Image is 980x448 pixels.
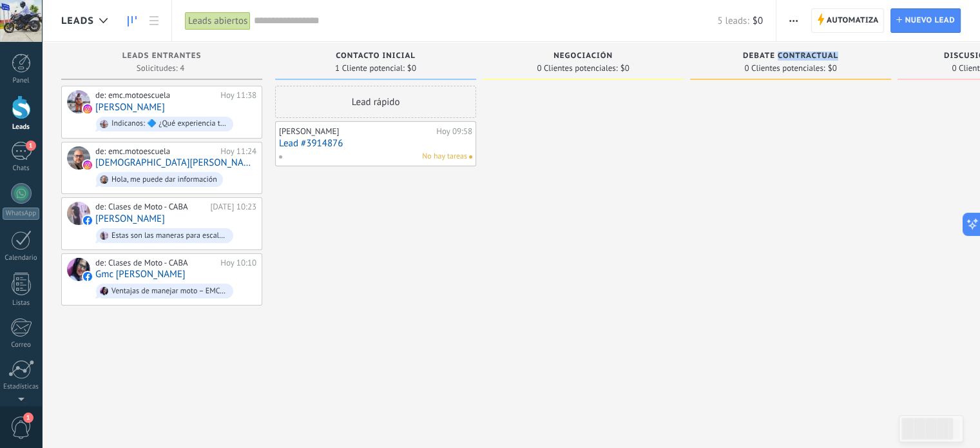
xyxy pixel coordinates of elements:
[67,258,90,281] div: Gmc Colliard
[83,216,92,225] img: facebook-sm.svg
[275,86,476,118] div: Lead rápido
[61,15,94,27] span: Leads
[3,123,40,131] div: Leads
[553,52,613,61] span: Negociación
[95,213,165,224] a: [PERSON_NAME]
[67,202,90,225] div: Jorge Nieva
[3,77,40,85] div: Panel
[111,287,227,296] div: Ventajas de manejar moto – EMC Escuela de Motos de La ciudad [URL][DOMAIN_NAME][DOMAIN_NAME]
[67,146,90,170] div: Jesús G. González G.
[407,64,416,72] span: $0
[336,52,416,61] span: Contacto inicial
[220,258,256,268] div: Hoy 10:10
[95,202,206,212] div: de: Clases de Moto - CABA
[811,8,885,33] a: Automatiza
[3,383,40,391] div: Estadísticas
[335,64,405,72] span: 1 Cliente potencial:
[3,208,39,220] div: WhatsApp
[137,64,184,72] span: Solicitudes: 4
[111,119,227,128] div: Indicanos: 🔷 ¿Qué experiencia tenés manejando moto? 🔷 ¿Qué cilindrada y/o tipo de moto apuntás a ...
[717,15,749,27] span: 5 leads:
[23,413,34,423] span: 1
[26,141,36,151] span: 1
[3,341,40,349] div: Correo
[784,8,803,33] button: Más
[111,175,217,184] div: Hola, me puede dar información
[95,258,216,268] div: de: Clases de Moto - CABA
[3,299,40,307] div: Listas
[282,52,470,63] div: Contacto inicial
[3,164,40,173] div: Chats
[279,138,472,149] a: Lead #3914876
[95,146,216,157] div: de: emc.motoescuela
[697,52,885,63] div: Debate contractual
[422,151,467,162] span: No hay tareas
[220,90,256,101] div: Hoy 11:38
[83,104,92,113] img: instagram.svg
[95,102,165,113] a: [PERSON_NAME]
[220,146,256,157] div: Hoy 11:24
[67,90,90,113] div: Juli Murano
[827,9,879,32] span: Automatiza
[905,9,955,32] span: Nuevo lead
[890,8,961,33] a: Nuevo lead
[68,52,256,63] div: Leads Entrantes
[95,269,185,280] a: Gmc [PERSON_NAME]
[185,12,251,30] div: Leads abiertos
[122,52,202,61] span: Leads Entrantes
[469,155,472,159] span: No hay nada asignado
[744,64,825,72] span: 0 Clientes potenciales:
[753,15,763,27] span: $0
[436,126,472,137] div: Hoy 09:58
[210,202,256,212] div: [DATE] 10:23
[489,52,677,63] div: Negociación
[537,64,617,72] span: 0 Clientes potenciales:
[828,64,837,72] span: $0
[121,8,143,34] a: Leads
[620,64,629,72] span: $0
[95,90,216,101] div: de: emc.motoescuela
[95,157,256,168] a: [DEMOGRAPHIC_DATA][PERSON_NAME]
[111,231,227,240] div: Estas son las maneras para escalar a motos mayores a 150cc teniendo poca experiencia. Elijamos la...
[3,254,40,262] div: Calendario
[83,161,92,170] img: instagram.svg
[143,8,165,34] a: Lista
[743,52,838,61] span: Debate contractual
[83,272,92,281] img: facebook-sm.svg
[279,126,433,137] div: [PERSON_NAME]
